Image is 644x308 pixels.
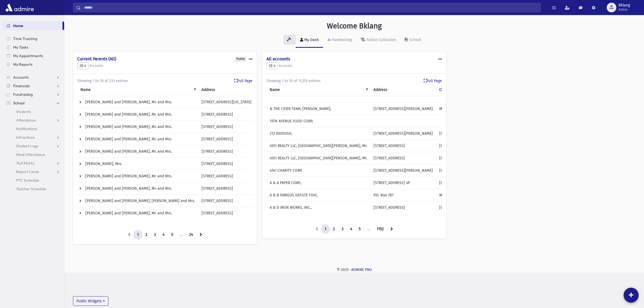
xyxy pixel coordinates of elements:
[13,101,24,105] span: School
[266,63,278,69] button: 0
[266,189,370,201] td: A & B FAMOUS GEFILTE FISH,
[13,62,32,67] span: My Reports
[77,170,198,182] td: [PERSON_NAME] and [PERSON_NAME], Mr. and Mrs.
[436,127,513,140] td: [GEOGRAPHIC_DATA]
[2,60,64,69] a: My Reports
[370,103,436,115] td: [STREET_ADDRESS][PERSON_NAME]
[234,78,253,84] a: Full Page
[2,150,64,159] a: Meal Attendance
[266,103,370,115] td: & THE CIDER TEAM, [PERSON_NAME],
[370,84,436,96] th: Address
[4,2,35,13] img: AdmirePro
[77,145,198,158] td: [PERSON_NAME] and [PERSON_NAME], Mr. and Mrs.
[373,224,387,234] a: 1152
[436,201,513,214] td: [GEOGRAPHIC_DATA]
[13,92,33,97] span: Fundraising
[2,142,64,150] a: Student Logs
[13,45,28,50] span: My Tasks
[16,161,34,166] span: Test Marks
[436,152,513,164] td: [GEOGRAPHIC_DATA]
[73,296,108,306] button: Public Widgets
[365,38,396,42] div: Tuition Collection
[235,56,247,62] div: Public
[266,84,370,96] th: Name
[266,63,442,69] h5: Accounts
[2,185,64,193] a: Teacher Schedule
[77,158,198,170] td: [PERSON_NAME], Mrs.
[159,230,168,240] a: 4
[142,230,151,240] a: 2
[16,135,35,140] span: Infractions
[266,56,442,61] h4: All accounts
[198,133,255,145] td: [STREET_ADDRESS]
[77,195,198,207] td: [PERSON_NAME] and [PERSON_NAME], [PERSON_NAME] and Mrs.
[2,52,64,60] a: My Appointments
[198,195,255,207] td: [STREET_ADDRESS]
[330,224,338,234] a: 2
[13,75,29,80] span: Accounts
[77,133,198,145] td: [PERSON_NAME] and [PERSON_NAME], Mr. and Mrs.
[198,84,255,96] th: Address
[436,164,513,177] td: [GEOGRAPHIC_DATA], [GEOGRAPHIC_DATA]
[269,64,275,68] span: 0
[370,152,436,164] td: [STREET_ADDRESS]
[2,116,64,124] a: Attendance
[436,140,513,152] td: [GEOGRAPHIC_DATA]
[323,33,356,48] a: Fundraising
[296,33,323,48] a: My Dash
[2,43,64,52] a: My Tasks
[2,34,64,43] a: Time Tracking
[186,230,196,240] a: 24
[81,3,541,12] input: Search
[436,177,513,189] td: [GEOGRAPHIC_DATA]
[356,33,400,48] a: Tuition Collection
[77,56,253,61] h4: Current Parents (All)
[370,177,436,189] td: [STREET_ADDRESS] 4P
[2,176,64,185] a: PTC Schedule
[16,109,31,114] span: Students
[321,224,330,234] a: 1
[2,99,64,107] a: School
[370,140,436,152] td: [STREET_ADDRESS]
[2,133,64,142] a: Infractions
[436,84,513,96] th: CityStateZip
[619,3,630,8] span: Bklang
[16,186,46,191] span: Teacher Schedule
[370,164,436,177] td: [STREET_ADDRESS][PERSON_NAME]
[198,108,255,121] td: [STREET_ADDRESS]
[2,21,63,30] a: Home
[436,103,513,115] td: Monsey, [GEOGRAPHIC_DATA] 10952
[77,63,253,69] h5: Accounts
[13,83,30,88] span: Financials
[77,84,198,96] th: Name
[436,189,513,201] td: Monsey, [GEOGRAPHIC_DATA] 10952
[16,152,45,157] span: Meal Attendance
[400,33,425,48] a: School
[266,115,370,127] td: 15TH AVENUE FOOD CORP,
[370,189,436,201] td: P.O. Box 787
[266,201,370,214] td: A & D IRON WORKS, INC.,
[16,169,39,174] span: Report Cards
[80,64,86,68] span: 0
[77,63,89,69] button: 0
[13,23,23,28] span: Home
[355,224,364,234] a: 5
[151,230,159,240] a: 3
[331,38,352,42] div: Fundraising
[77,108,198,121] td: [PERSON_NAME] and [PERSON_NAME], Mr. and Mrs.
[198,170,255,182] td: [STREET_ADDRESS]
[408,38,421,42] div: School
[266,164,370,177] td: 4747 CHARITY CORP,
[198,207,255,219] td: [STREET_ADDRESS]
[73,267,635,273] div: © 2025 -
[168,230,177,240] a: 5
[77,78,253,84] div: Showing 1 to 10 of 233 entries
[303,38,319,42] div: My Dash
[16,126,37,131] span: Notifications
[134,230,142,240] a: 1
[77,182,198,195] td: [PERSON_NAME] and [PERSON_NAME], Mr. and Mrs.
[198,158,255,170] td: [STREET_ADDRESS]
[2,90,64,99] a: Fundraising
[198,182,255,195] td: [STREET_ADDRESS]
[13,53,43,58] span: My Appointments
